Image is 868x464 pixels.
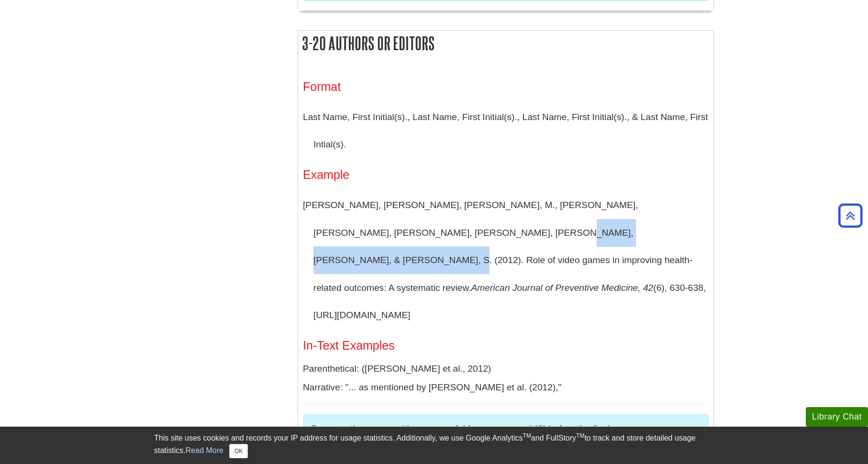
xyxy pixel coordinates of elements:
p: Narrative: "... as mentioned by [PERSON_NAME] et al. (2012)," [303,381,709,395]
a: Back to Top [835,209,866,222]
h3: In-Text Examples [303,339,709,353]
h3: Format [303,80,709,94]
button: Close [229,444,248,458]
h3: Example [303,168,709,182]
button: Library Chat [806,407,868,427]
p: Last Name, First Initial(s)., Last Name, First Initial(s)., Last Name, First Initial(s)., & Last ... [303,103,709,158]
div: This site uses cookies and records your IP address for usage statistics. Additionally, we use Goo... [154,432,714,458]
sup: TM [576,432,584,439]
i: American Journal of Preventive Medicine, 42 [471,283,654,293]
p: Separate the names with commas. Add an ampersand (&) before the final name. Use after the editors... [311,422,701,450]
p: [PERSON_NAME], [PERSON_NAME], [PERSON_NAME], M., [PERSON_NAME], [PERSON_NAME], [PERSON_NAME], [PE... [303,191,709,329]
sup: TM [523,432,531,439]
h2: 3-20 Authors or Editors [298,31,713,56]
a: Read More [186,446,223,454]
p: Parenthetical: ([PERSON_NAME] et al., 2012) [303,362,709,376]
